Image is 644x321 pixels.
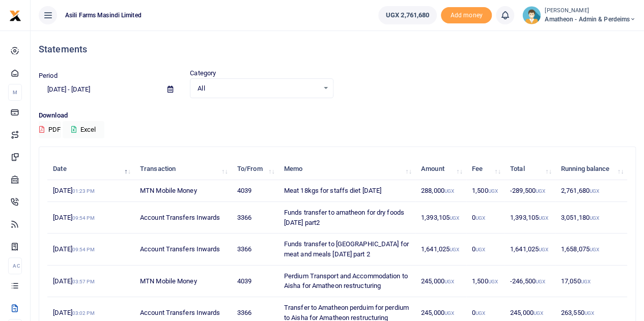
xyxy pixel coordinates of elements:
[134,266,232,297] td: MTN Mobile Money
[415,234,466,265] td: 1,641,025
[63,121,104,138] button: Excel
[590,215,599,221] small: UGX
[539,247,548,252] small: UGX
[444,188,454,194] small: UGX
[39,110,636,121] p: Download
[555,202,627,234] td: 3,051,180
[505,158,555,180] th: Total: activate to sort column ascending
[232,158,278,180] th: To/From: activate to sort column ascending
[278,234,415,265] td: Funds transfer to [GEOGRAPHIC_DATA] for meat and meals [DATE] part 2
[466,266,505,297] td: 1,500
[415,158,466,180] th: Amount: activate to sort column ascending
[505,234,555,265] td: 1,641,025
[9,11,21,19] a: logo-small logo-large logo-large
[505,180,555,202] td: -289,500
[72,310,95,316] small: 03:02 PM
[134,202,232,234] td: Account Transfers Inwards
[72,279,95,284] small: 03:57 PM
[444,310,454,316] small: UGX
[466,158,505,180] th: Fee: activate to sort column ascending
[39,81,159,98] input: select period
[534,310,543,316] small: UGX
[47,266,134,297] td: [DATE]
[475,215,485,221] small: UGX
[386,10,429,20] span: UGX 2,761,680
[536,279,545,284] small: UGX
[450,247,459,252] small: UGX
[466,202,505,234] td: 0
[555,266,627,297] td: 17,050
[72,215,95,221] small: 09:54 PM
[47,234,134,265] td: [DATE]
[555,234,627,265] td: 1,658,075
[441,11,492,18] a: Add money
[232,202,278,234] td: 3366
[8,257,22,274] li: Ac
[278,202,415,234] td: Funds transfer to amatheon for dry foods [DATE] part2
[232,234,278,265] td: 3366
[47,202,134,234] td: [DATE]
[545,15,636,24] span: Amatheon - Admin & Perdeims
[232,180,278,202] td: 4039
[278,266,415,297] td: Perdium Transport and Accommodation to Aisha for Amatheon restructuring
[475,247,485,252] small: UGX
[61,11,146,20] span: Asili Farms Masindi Limited
[522,6,541,24] img: profile-user
[539,215,548,221] small: UGX
[450,215,459,221] small: UGX
[47,180,134,202] td: [DATE]
[134,180,232,202] td: MTN Mobile Money
[488,279,497,284] small: UGX
[378,6,437,24] a: UGX 2,761,680
[584,310,594,316] small: UGX
[72,247,95,252] small: 09:54 PM
[232,266,278,297] td: 4039
[278,180,415,202] td: Meat 18kgs for staffs diet [DATE]
[72,188,95,194] small: 01:23 PM
[39,121,61,138] button: PDF
[134,158,232,180] th: Transaction: activate to sort column ascending
[475,310,485,316] small: UGX
[134,234,232,265] td: Account Transfers Inwards
[555,180,627,202] td: 2,761,680
[198,83,318,94] span: All
[415,266,466,297] td: 245,000
[8,84,22,101] li: M
[536,188,545,194] small: UGX
[522,6,636,24] a: profile-user [PERSON_NAME] Amatheon - Admin & Perdeims
[545,7,636,15] small: [PERSON_NAME]
[590,188,599,194] small: UGX
[415,180,466,202] td: 288,000
[441,7,492,24] span: Add money
[9,10,21,22] img: logo-small
[39,44,636,55] h4: Statements
[580,279,590,284] small: UGX
[466,180,505,202] td: 1,500
[39,71,58,81] label: Period
[190,68,216,78] label: Category
[488,188,497,194] small: UGX
[505,266,555,297] td: -246,500
[47,158,134,180] th: Date: activate to sort column descending
[466,234,505,265] td: 0
[590,247,599,252] small: UGX
[505,202,555,234] td: 1,393,105
[374,6,441,24] li: Wallet ballance
[444,279,454,284] small: UGX
[415,202,466,234] td: 1,393,105
[555,158,627,180] th: Running balance: activate to sort column ascending
[278,158,415,180] th: Memo: activate to sort column ascending
[441,7,492,24] li: Toup your wallet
